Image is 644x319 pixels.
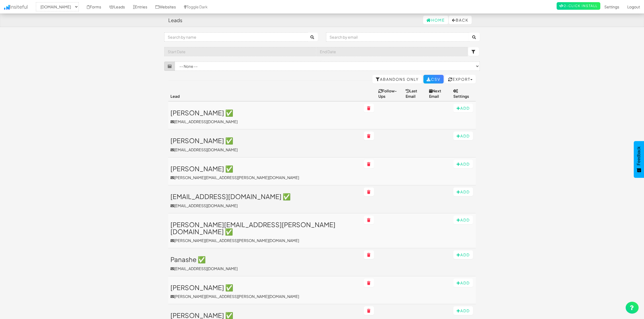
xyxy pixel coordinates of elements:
[164,32,307,42] input: Search by name
[170,193,359,208] a: [EMAIL_ADDRESS][DOMAIN_NAME] ✅[EMAIL_ADDRESS][DOMAIN_NAME]
[170,147,359,152] p: [EMAIL_ADDRESS][DOMAIN_NAME]
[557,2,600,10] a: 2-Click Install
[372,75,422,83] a: Abandons Only
[453,104,473,112] button: Add
[445,75,476,83] button: Export
[170,165,359,180] a: [PERSON_NAME] ✅[PERSON_NAME][EMAIL_ADDRESS][PERSON_NAME][DOMAIN_NAME]
[170,256,359,271] a: Panashe ✅[EMAIL_ADDRESS][DOMAIN_NAME]
[453,187,473,196] button: Add
[427,86,451,101] th: Next Email
[170,165,359,172] h3: [PERSON_NAME] ✅
[170,203,359,208] p: [EMAIL_ADDRESS][DOMAIN_NAME]
[423,75,444,83] a: CSV
[170,175,359,180] p: [PERSON_NAME][EMAIL_ADDRESS][PERSON_NAME][DOMAIN_NAME]
[170,109,359,116] h3: [PERSON_NAME] ✅
[170,221,359,243] a: [PERSON_NAME][EMAIL_ADDRESS][PERSON_NAME][DOMAIN_NAME] ✅[PERSON_NAME][EMAIL_ADDRESS][PERSON_NAME]...
[316,47,468,56] input: End Date
[449,16,472,24] button: Back
[453,160,473,168] button: Add
[170,119,359,124] p: [EMAIL_ADDRESS][DOMAIN_NAME]
[170,256,359,263] h3: Panashe ✅
[170,221,359,235] h3: [PERSON_NAME][EMAIL_ADDRESS][PERSON_NAME][DOMAIN_NAME] ✅
[164,47,316,56] input: Start Date
[423,16,448,24] a: Home
[170,109,359,124] a: [PERSON_NAME] ✅[EMAIL_ADDRESS][DOMAIN_NAME]
[170,137,359,144] h3: [PERSON_NAME] ✅
[170,284,359,291] h3: [PERSON_NAME] ✅
[170,294,359,299] p: [PERSON_NAME][EMAIL_ADDRESS][PERSON_NAME][DOMAIN_NAME]
[168,18,182,23] h4: Leads
[326,32,469,42] input: Search by email
[170,238,359,243] p: [PERSON_NAME][EMAIL_ADDRESS][PERSON_NAME][DOMAIN_NAME]
[170,193,359,200] h3: [EMAIL_ADDRESS][DOMAIN_NAME] ✅
[453,132,473,140] button: Add
[634,141,644,178] button: Feedback - Show survey
[170,284,359,299] a: [PERSON_NAME] ✅[PERSON_NAME][EMAIL_ADDRESS][PERSON_NAME][DOMAIN_NAME]
[403,86,427,101] th: Last Email
[453,250,473,259] button: Add
[453,278,473,287] button: Add
[451,86,476,101] th: Settings
[376,86,403,101] th: Follow-Ups
[170,137,359,152] a: [PERSON_NAME] ✅[EMAIL_ADDRESS][DOMAIN_NAME]
[453,216,473,224] button: Add
[453,306,473,315] button: Add
[4,5,10,10] img: icon.png
[170,266,359,271] p: [EMAIL_ADDRESS][DOMAIN_NAME]
[636,146,641,165] span: Feedback
[168,86,362,101] th: Lead
[170,312,359,319] h3: [PERSON_NAME] ✅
